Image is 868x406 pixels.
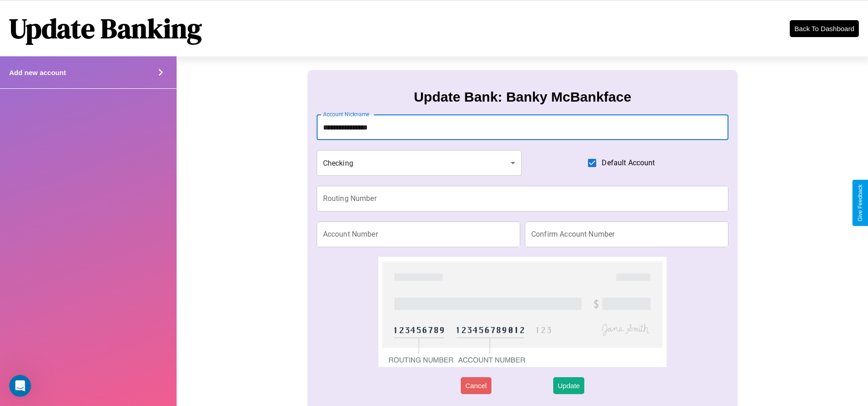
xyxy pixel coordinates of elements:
[414,89,631,105] h3: Update Bank: Banky McBankface
[9,69,66,76] h4: Add new account
[857,184,863,222] div: Give Feedback
[553,377,584,394] button: Update
[317,150,522,176] div: Checking
[323,110,370,118] label: Account Nickname
[378,257,667,367] img: check
[9,10,202,47] h1: Update Banking
[461,377,491,394] button: Cancel
[9,375,31,397] iframe: Intercom live chat
[790,20,859,37] button: Back To Dashboard
[602,157,655,168] span: Default Account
